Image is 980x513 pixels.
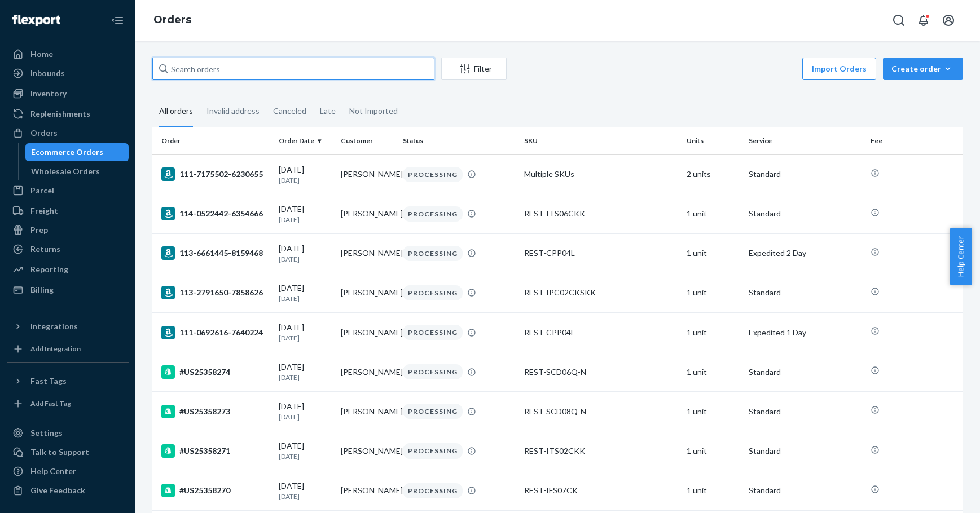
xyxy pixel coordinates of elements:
[749,208,862,219] p: Standard
[403,404,463,419] div: PROCESSING
[279,480,332,501] div: [DATE]
[891,63,955,74] div: Create order
[682,392,744,431] td: 1 unit
[30,446,89,458] div: Talk to Support
[866,127,963,154] th: Fee
[403,483,463,498] div: PROCESSING
[403,285,463,300] div: PROCESSING
[144,4,200,37] ol: breadcrumbs
[336,194,398,233] td: [PERSON_NAME]
[279,254,332,264] p: [DATE]
[31,166,100,177] div: Wholesale Orders
[682,233,744,273] td: 1 unit
[30,127,58,139] div: Orders
[159,96,193,127] div: All orders
[30,399,71,408] div: Add Fast Tag
[161,365,270,379] div: #US25358274
[682,471,744,510] td: 1 unit
[336,273,398,312] td: [PERSON_NAME]
[106,9,129,32] button: Close Navigation
[274,127,336,154] th: Order Date
[279,401,332,422] div: [DATE]
[682,127,744,154] th: Units
[403,364,463,379] div: PROCESSING
[950,228,972,285] button: Help Center
[524,327,677,338] div: REST-CPP04L
[524,366,677,378] div: REST-SCD06Q-N
[30,264,68,275] div: Reporting
[749,327,862,338] p: Expedited 1 Day
[161,246,270,260] div: 113-6661445-8159468
[30,224,48,236] div: Prep
[279,452,332,461] p: [DATE]
[682,431,744,471] td: 1 unit
[524,247,677,259] div: REST-CPP04L
[161,286,270,299] div: 113-2791650-7858626
[279,175,332,185] p: [DATE]
[320,96,336,126] div: Late
[7,221,129,239] a: Prep
[524,485,677,496] div: REST-IFS07CK
[7,182,129,200] a: Parcel
[341,136,394,145] div: Customer
[442,63,506,74] div: Filter
[7,372,129,390] button: Fast Tags
[336,352,398,392] td: [PERSON_NAME]
[153,14,191,26] a: Orders
[279,373,332,382] p: [DATE]
[336,313,398,352] td: [PERSON_NAME]
[937,9,960,32] button: Open account menu
[161,484,270,497] div: #US25358270
[749,485,862,496] p: Standard
[749,406,862,417] p: Standard
[7,260,129,278] a: Reporting
[279,164,332,185] div: [DATE]
[30,375,67,387] div: Fast Tags
[403,443,463,458] div: PROCESSING
[25,143,129,161] a: Ecommerce Orders
[279,204,332,224] div: [DATE]
[279,282,332,303] div: [DATE]
[524,287,677,298] div: REST-IPC02CKSKK
[279,361,332,382] div: [DATE]
[7,443,129,461] a: Talk to Support
[883,58,963,80] button: Create order
[520,127,682,154] th: SKU
[30,68,65,79] div: Inbounds
[30,244,60,255] div: Returns
[682,194,744,233] td: 1 unit
[7,85,129,103] a: Inventory
[403,246,463,261] div: PROCESSING
[682,313,744,352] td: 1 unit
[520,154,682,194] td: Multiple SKUs
[7,45,129,63] a: Home
[31,147,103,158] div: Ecommerce Orders
[279,322,332,343] div: [DATE]
[30,485,85,496] div: Give Feedback
[7,124,129,142] a: Orders
[30,466,76,477] div: Help Center
[336,154,398,194] td: [PERSON_NAME]
[12,15,60,26] img: Flexport logo
[403,325,463,340] div: PROCESSING
[349,96,398,126] div: Not Imported
[30,284,54,295] div: Billing
[802,58,876,80] button: Import Orders
[30,48,53,60] div: Home
[30,205,58,216] div: Freight
[30,108,90,120] div: Replenishments
[749,247,862,259] p: Expedited 2 Day
[161,326,270,339] div: 111-0692616-7640224
[161,444,270,458] div: #US25358271
[7,462,129,480] a: Help Center
[682,154,744,194] td: 2 units
[30,344,81,353] div: Add Integration
[7,317,129,335] button: Integrations
[161,207,270,220] div: 114-0522442-6354666
[403,167,463,182] div: PROCESSING
[7,424,129,442] a: Settings
[7,340,129,358] a: Add Integration
[524,208,677,219] div: REST-ITS06CKK
[403,206,463,222] div: PROCESSING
